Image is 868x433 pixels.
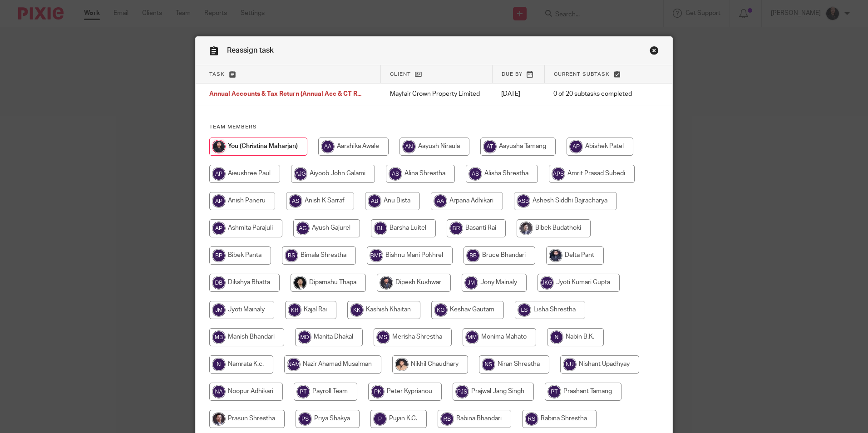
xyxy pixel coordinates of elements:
[209,91,361,98] span: Annual Accounts & Tax Return (Annual Acc & CT R...
[390,72,411,77] span: Client
[390,89,483,98] p: Mayfair Crown Property Limited
[554,72,610,77] span: Current subtask
[650,46,659,58] a: Close this dialog window
[544,84,644,105] td: 0 of 20 subtasks completed
[502,72,523,77] span: Due by
[501,89,535,98] p: [DATE]
[227,47,274,54] span: Reassign task
[209,72,225,77] span: Task
[209,123,659,131] h4: Team members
